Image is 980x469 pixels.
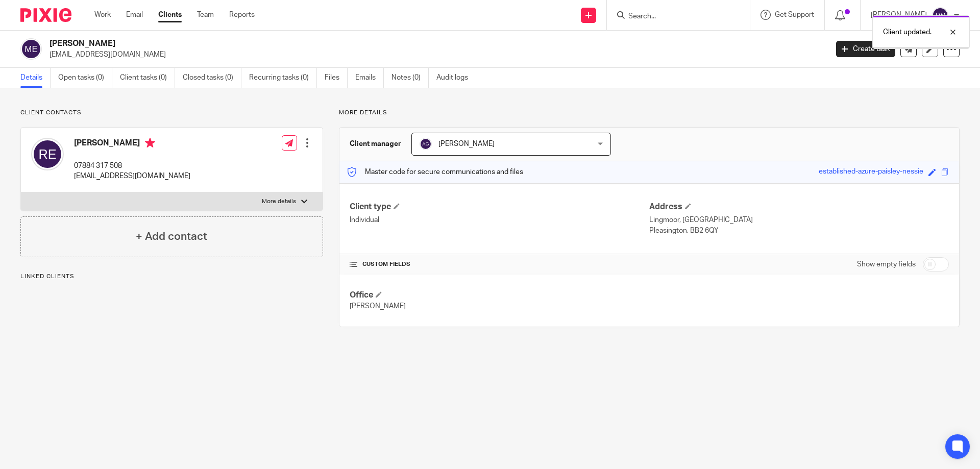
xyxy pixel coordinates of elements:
span: [PERSON_NAME] [438,140,495,147]
h4: [PERSON_NAME] [74,138,190,151]
h4: Address [649,202,949,212]
p: 07884 317 508 [74,161,190,171]
a: Clients [158,10,182,20]
p: Master code for secure communications and files [347,167,523,177]
h4: Client type [350,202,649,212]
img: svg%3E [932,7,948,23]
p: More details [262,198,296,206]
p: Client updated. [883,27,932,37]
a: Details [20,68,51,88]
h2: [PERSON_NAME] [50,38,667,49]
a: Work [94,10,111,20]
p: Linked clients [20,273,323,281]
a: Notes (0) [391,68,429,88]
a: Files [325,68,348,88]
a: Client tasks (0) [120,68,175,88]
span: [PERSON_NAME] [350,303,406,310]
img: svg%3E [420,138,432,150]
h4: Office [350,290,649,301]
img: svg%3E [20,38,42,60]
img: Pixie [20,8,71,22]
p: [EMAIL_ADDRESS][DOMAIN_NAME] [50,50,821,60]
h4: CUSTOM FIELDS [350,260,649,268]
h3: Client manager [350,139,401,149]
a: Closed tasks (0) [183,68,241,88]
i: Primary [145,138,155,148]
a: Recurring tasks (0) [249,68,317,88]
p: Client contacts [20,109,323,117]
a: Team [197,10,214,20]
a: Audit logs [436,68,476,88]
a: Emails [355,68,384,88]
img: svg%3E [31,138,64,170]
div: established-azure-paisley-nessie [819,166,923,178]
p: More details [339,109,960,117]
label: Show empty fields [857,259,916,269]
p: Individual [350,215,649,225]
a: Reports [229,10,255,20]
a: Create task [836,41,895,57]
a: Email [126,10,143,20]
a: Open tasks (0) [58,68,112,88]
p: Pleasington, BB2 6QY [649,226,949,236]
p: Lingmoor, [GEOGRAPHIC_DATA] [649,215,949,225]
p: [EMAIL_ADDRESS][DOMAIN_NAME] [74,171,190,181]
h4: + Add contact [136,229,207,244]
